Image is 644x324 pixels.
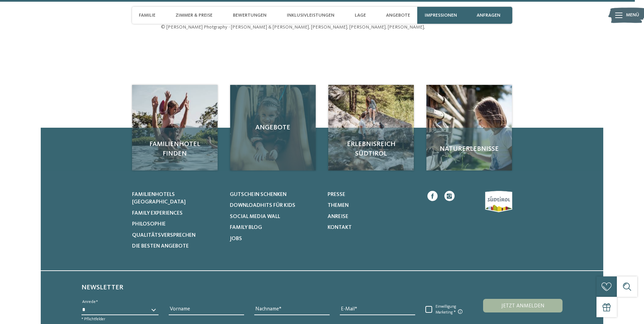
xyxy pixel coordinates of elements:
a: Kontakt [328,224,417,231]
span: Philosophie [132,221,166,227]
span: Naturerlebnisse [433,144,505,154]
span: Erlebnisreich Südtirol [335,140,407,159]
a: Eine glückliche Familienauszeit in Corvara Familienhotel finden [132,85,218,170]
span: Themen [328,203,349,208]
a: Social Media Wall [230,213,319,220]
span: Einwilligung Marketing [432,304,468,315]
span: Kontakt [328,225,352,230]
a: Presse [328,191,417,198]
span: Social Media Wall [230,214,280,219]
a: Themen [328,202,417,209]
a: Gutschein schenken [230,191,319,198]
a: Family Blog [230,224,319,231]
a: Familienhotels [GEOGRAPHIC_DATA] [132,191,221,206]
span: Jetzt anmelden [501,303,545,309]
span: Inklusivleistungen [287,13,334,18]
img: Eine glückliche Familienauszeit in Corvara [426,85,512,170]
span: Qualitätsversprechen [132,233,196,238]
span: Gutschein schenken [230,192,287,197]
span: Familie [139,13,155,18]
img: Eine glückliche Familienauszeit in Corvara [132,85,218,170]
span: Die besten Angebote [132,244,189,249]
span: Family Experiences [132,211,183,216]
span: Impressionen [425,13,457,18]
a: Eine glückliche Familienauszeit in Corvara Angebote [230,85,316,170]
span: Jobs [230,236,242,241]
a: Jobs [230,235,319,242]
button: Jetzt anmelden [483,299,563,312]
a: Eine glückliche Familienauszeit in Corvara Erlebnisreich Südtirol [328,85,414,170]
span: anfragen [477,13,500,18]
span: Presse [328,192,345,197]
a: Philosophie [132,220,221,228]
span: Family Blog [230,225,262,230]
span: Familienhotel finden [139,140,211,159]
span: Anreise [328,214,348,219]
img: Eine glückliche Familienauszeit in Corvara [328,85,414,170]
span: Angebote [386,13,410,18]
span: * Pflichtfelder [81,317,105,321]
p: © [PERSON_NAME] Photgraphy - [PERSON_NAME] & [PERSON_NAME], [PERSON_NAME], [PERSON_NAME], [PERSON... [161,24,483,31]
span: Downloadhits für Kids [230,203,295,208]
span: Bewertungen [233,13,266,18]
span: Familienhotels [GEOGRAPHIC_DATA] [132,192,186,205]
a: Die besten Angebote [132,242,221,250]
span: Angebote [237,123,309,132]
span: Newsletter [81,284,123,291]
a: Eine glückliche Familienauszeit in Corvara Naturerlebnisse [426,85,512,170]
span: Lage [355,13,366,18]
a: Family Experiences [132,210,221,217]
span: Zimmer & Preise [176,13,213,18]
a: Anreise [328,213,417,220]
a: Downloadhits für Kids [230,202,319,209]
a: Qualitätsversprechen [132,232,221,239]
